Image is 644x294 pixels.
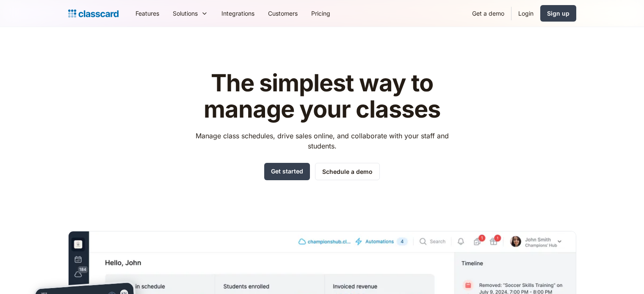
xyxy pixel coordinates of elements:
[261,4,304,23] a: Customers
[315,163,380,180] a: Schedule a demo
[465,4,511,23] a: Get a demo
[173,9,198,18] div: Solutions
[188,131,456,151] p: Manage class schedules, drive sales online, and collaborate with your staff and students.
[68,8,119,19] a: home
[511,4,540,23] a: Login
[547,9,569,18] div: Sign up
[188,70,456,122] h1: The simplest way to manage your classes
[540,5,576,22] a: Sign up
[264,163,310,180] a: Get started
[166,4,215,23] div: Solutions
[215,4,261,23] a: Integrations
[129,4,166,23] a: Features
[304,4,337,23] a: Pricing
